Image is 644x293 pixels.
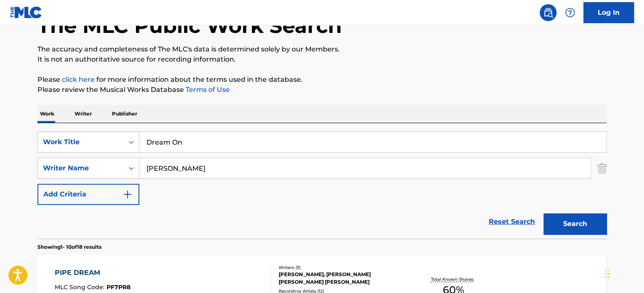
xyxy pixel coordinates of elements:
[597,158,607,179] img: Delete Criterion
[540,4,556,21] a: Public Search
[37,184,139,205] button: Add Criteria
[106,283,130,291] span: PF7PR8
[122,189,133,199] img: 9d2ae6d4665cec9f34b9.svg
[72,105,94,123] p: Writer
[37,132,607,239] form: Search Form
[583,2,634,23] a: Log In
[37,44,607,54] p: The accuracy and completeness of The MLC's data is determined solely by our Members.
[10,6,43,19] img: MLC Logo
[37,13,342,38] h1: The MLC Public Work Search
[55,283,106,291] span: MLC Song Code :
[37,243,101,251] p: Showing 1 - 10 of 18 results
[543,8,553,18] img: search
[43,137,119,147] div: Work Title
[37,105,57,123] p: Work
[431,276,476,282] p: Total Known Shares:
[62,75,95,83] a: click here
[484,212,539,231] a: Reset Search
[37,75,607,85] p: Please for more information about the terms used in the database.
[37,85,607,95] p: Please review the Musical Works Database
[184,86,230,94] a: Terms of Use
[109,105,140,123] p: Publisher
[37,54,607,65] p: It is not an authoritative source for recording information.
[602,253,644,293] iframe: Chat Widget
[565,8,575,18] img: help
[562,4,578,21] div: Help
[43,163,119,173] div: Writer Name
[55,268,130,278] div: PIPE DREAM
[279,264,406,271] div: Writers ( 3 )
[279,271,406,286] div: [PERSON_NAME], [PERSON_NAME] [PERSON_NAME] [PERSON_NAME]
[604,261,609,286] div: Drag
[543,213,607,234] button: Search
